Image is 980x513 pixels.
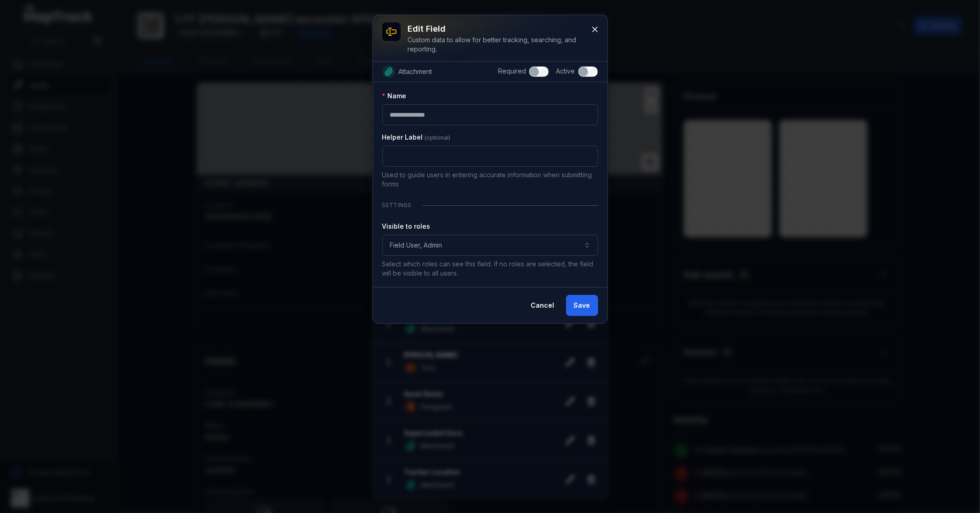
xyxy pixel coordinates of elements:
[382,91,407,101] label: Name
[556,67,575,75] span: Active
[408,35,583,54] div: Custom data to allow for better tracking, searching, and reporting.
[382,196,598,214] div: Settings
[399,67,432,76] span: Attachment
[382,104,598,125] input: :rbc:-form-item-label
[382,222,431,231] label: Visible to roles
[382,259,598,278] p: Select which roles can see this field. If no roles are selected, the field will be visible to all...
[566,295,598,316] button: Save
[523,295,562,316] button: Cancel
[408,23,583,35] h3: Edit field
[382,146,598,167] input: :rbd:-form-item-label
[498,67,526,75] span: Required
[382,133,451,142] label: Helper Label
[382,170,598,189] p: Used to guide users in entering accurate information when submitting forms
[382,235,598,256] button: Field User, Admin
